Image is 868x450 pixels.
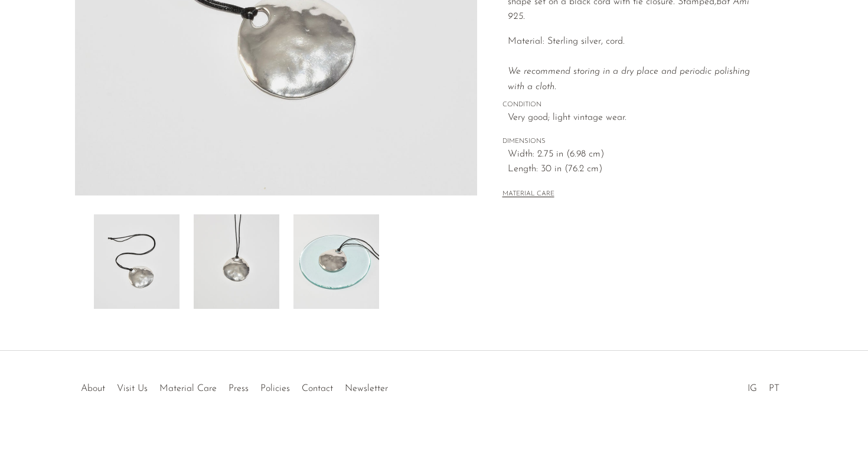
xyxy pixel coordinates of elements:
a: PT [769,384,779,393]
img: Organic Circle Pendant Necklace [293,214,379,309]
a: Material Care [159,384,217,393]
a: IG [748,384,757,393]
ul: Social Medias [742,374,785,397]
span: DIMENSIONS [502,136,768,147]
a: Visit Us [117,384,148,393]
img: Organic Circle Pendant Necklace [194,214,279,309]
i: We recommend storing in a dry place and periodic polishing with a cloth. [508,67,750,92]
button: MATERIAL CARE [502,190,554,199]
span: Width: 2.75 in (6.98 cm) [508,147,768,162]
span: CONDITION [502,100,768,110]
a: Press [229,384,249,393]
a: About [81,384,105,393]
ul: Quick links [75,374,394,397]
span: Length: 30 in (76.2 cm) [508,162,768,177]
img: Organic Circle Pendant Necklace [94,214,180,309]
p: Material: Sterling silver, cord. [508,34,768,94]
span: Very good; light vintage wear. [508,110,768,126]
a: Policies [260,384,290,393]
a: Contact [302,384,333,393]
